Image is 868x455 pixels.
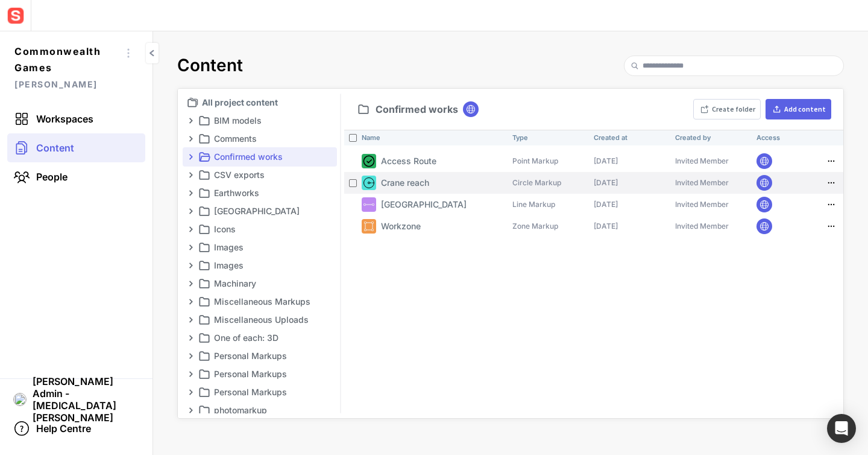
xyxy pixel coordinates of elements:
p: Miscellaneous Markups [214,294,318,309]
span: [PERSON_NAME] Admin - [MEDICAL_DATA][PERSON_NAME] [33,375,139,424]
img: globe.svg [465,104,476,115]
p: Personal Markups [214,367,318,381]
a: Personal Markups [197,349,335,363]
a: Earthworks [197,186,335,200]
a: [GEOGRAPHIC_DATA] [197,204,335,218]
td: Zone Markup [508,215,589,237]
td: Circle Markup [508,172,589,194]
a: People [7,162,145,191]
h2: Content [177,56,243,76]
p: Machinary [214,276,318,291]
p: Miscellaneous Uploads [214,313,318,327]
img: sensat [5,5,27,27]
button: Add content [766,99,831,119]
td: [DATE] [589,150,670,172]
td: Invited Member [670,215,752,237]
td: Point Markup [508,150,589,172]
img: globe.svg [759,177,770,188]
p: Images [214,240,318,255]
p: Confirmed works [214,150,318,164]
th: Created by [670,130,752,145]
a: photomarkup [197,403,335,418]
p: All project content [202,95,335,110]
p: Images [214,258,318,273]
td: Invited Member [670,150,752,172]
td: [DATE] [589,215,670,237]
span: People [36,171,68,183]
a: Personal Markups [197,367,335,381]
a: Icons [197,222,335,237]
a: CSV exports [197,168,335,182]
p: One of each: 3D [214,331,318,345]
th: Access [752,130,833,145]
div: Create folder [712,106,755,113]
p: [GEOGRAPHIC_DATA] [214,204,318,218]
td: Invited Member [670,194,752,215]
span: [PERSON_NAME] [14,76,119,92]
span: Workspaces [36,113,93,125]
td: Line Markup [508,194,589,215]
a: Personal Markups [197,385,335,399]
span: Confirmed works [376,104,458,114]
p: CSV exports [214,168,318,182]
a: BIM models [197,113,335,128]
a: One of each: 3D [197,331,335,345]
img: markup-icon-approved.svg [362,154,376,168]
a: Comments [197,132,335,146]
img: globe.svg [759,199,770,210]
p: Workzone [381,220,421,232]
td: [DATE] [589,172,670,194]
span: Content [36,142,74,154]
img: globe.svg [759,221,770,232]
a: Miscellaneous Markups [197,294,335,309]
span: Help Centre [36,422,91,434]
div: Add content [784,106,826,113]
p: Comments [214,132,318,146]
p: [GEOGRAPHIC_DATA] [381,198,467,211]
a: All project content [185,95,335,110]
p: Crane reach [381,176,429,189]
td: [DATE] [589,194,670,215]
a: Miscellaneous Uploads [197,313,335,327]
a: Machinary [197,276,335,291]
a: Help Centre [7,414,145,443]
a: Images [197,240,335,255]
p: Icons [214,222,318,237]
a: Images [197,258,335,273]
p: Personal Markups [214,349,318,363]
td: Invited Member [670,172,752,194]
a: Content [7,133,145,162]
p: Personal Markups [214,385,318,399]
p: photomarkup [214,403,318,418]
p: Access Route [381,154,436,167]
button: Create folder [693,99,761,119]
div: Open Intercom Messenger [827,414,856,443]
p: Earthworks [214,186,318,200]
a: Confirmed works [197,150,335,164]
a: Workspaces [7,104,145,133]
span: Commonwealth Games [14,43,119,76]
th: Created at [589,130,670,145]
img: globe.svg [759,156,770,167]
th: Name [357,130,508,145]
th: Type [508,130,589,145]
p: BIM models [214,113,318,128]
